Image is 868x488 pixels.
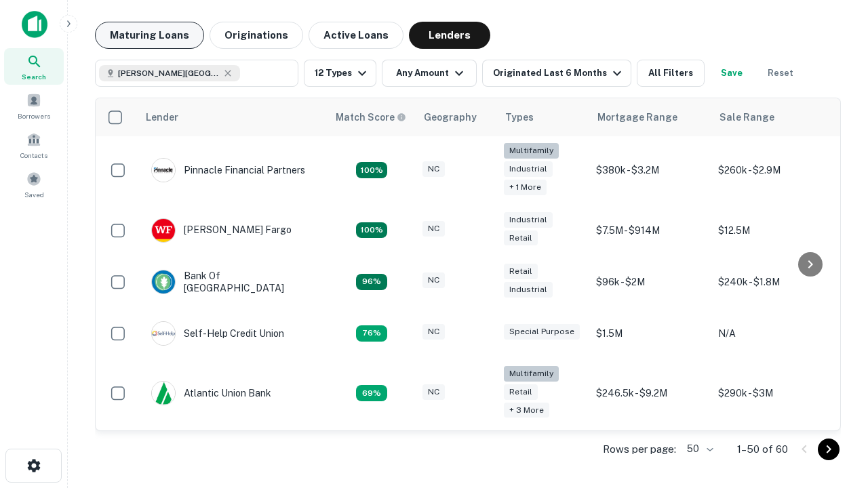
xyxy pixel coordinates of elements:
div: Pinnacle Financial Partners [151,158,305,182]
td: N/A [711,308,833,359]
span: [PERSON_NAME][GEOGRAPHIC_DATA], [GEOGRAPHIC_DATA] [118,67,220,79]
div: Matching Properties: 26, hasApolloMatch: undefined [356,162,387,178]
div: + 3 more [504,403,549,418]
img: capitalize-icon.png [22,11,47,38]
td: $290k - $3M [711,359,833,428]
td: $7.5M - $914M [589,205,711,256]
td: $1.5M [589,308,711,359]
span: Borrowers [18,110,50,121]
div: Retail [504,264,538,279]
img: picture [152,159,175,182]
div: Multifamily [504,143,559,159]
a: Contacts [4,127,64,163]
div: Lender [146,109,178,125]
div: Multifamily [504,366,559,382]
button: Active Loans [309,22,403,49]
div: Atlantic Union Bank [151,381,271,405]
div: Industrial [504,161,553,177]
th: Lender [138,98,328,136]
div: Bank Of [GEOGRAPHIC_DATA] [151,270,314,294]
td: $246.5k - $9.2M [589,359,711,428]
div: Mortgage Range [597,109,677,125]
p: 1–50 of 60 [737,441,788,457]
iframe: Chat Widget [800,380,868,445]
div: [PERSON_NAME] Fargo [151,218,292,243]
div: Matching Properties: 11, hasApolloMatch: undefined [356,325,387,342]
th: Sale Range [711,98,833,136]
button: Go to next page [818,439,840,460]
div: Matching Properties: 10, hasApolloMatch: undefined [356,385,387,401]
button: Originations [210,22,303,49]
button: Originated Last 6 Months [482,60,631,87]
button: 12 Types [304,60,376,87]
img: picture [152,382,175,405]
div: Industrial [504,212,553,228]
div: Self-help Credit Union [151,321,284,346]
div: + 1 more [504,180,547,195]
div: Matching Properties: 15, hasApolloMatch: undefined [356,222,387,239]
div: NC [422,384,445,400]
div: 50 [682,439,715,459]
th: Capitalize uses an advanced AI algorithm to match your search with the best lender. The match sco... [328,98,416,136]
img: picture [152,270,175,293]
button: Maturing Loans [95,22,204,49]
td: $12.5M [711,205,833,256]
button: Any Amount [382,60,477,87]
span: Search [22,71,46,82]
a: Saved [4,166,64,203]
th: Geography [416,98,497,136]
th: Types [497,98,589,136]
img: picture [152,219,175,242]
img: picture [152,322,175,345]
td: $380k - $3.2M [589,136,711,205]
div: Industrial [504,282,553,298]
button: Reset [759,60,802,87]
div: NC [422,324,445,340]
h6: Match Score [336,110,403,125]
button: Save your search to get updates of matches that match your search criteria. [710,60,753,87]
span: Saved [24,189,44,200]
a: Borrowers [4,87,64,124]
button: All Filters [637,60,705,87]
div: Special Purpose [504,324,580,340]
td: $96k - $2M [589,256,711,308]
div: Matching Properties: 14, hasApolloMatch: undefined [356,274,387,290]
div: Retail [504,384,538,400]
div: Capitalize uses an advanced AI algorithm to match your search with the best lender. The match sco... [336,110,406,125]
div: NC [422,161,445,177]
button: Lenders [409,22,490,49]
div: Sale Range [719,109,774,125]
td: $240k - $1.8M [711,256,833,308]
div: Retail [504,230,538,246]
span: Contacts [20,150,47,161]
td: $260k - $2.9M [711,136,833,205]
div: NC [422,221,445,237]
div: Originated Last 6 Months [493,65,625,81]
div: Geography [424,109,477,125]
a: Search [4,48,64,85]
div: NC [422,272,445,288]
div: Types [505,109,534,125]
th: Mortgage Range [589,98,711,136]
p: Rows per page: [603,441,676,457]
